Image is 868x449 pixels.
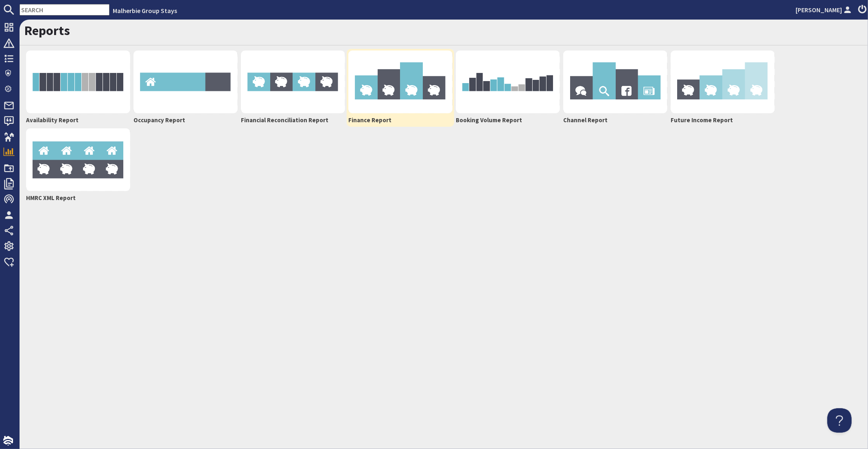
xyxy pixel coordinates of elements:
a: Malherbie Group Stays [113,7,177,15]
img: financial-reconciliation-aa54097eb3e2697f1cd871e2a2e376557a55840ed588d4f345cf0a01e244fdeb.png [241,51,345,113]
h2: HMRC XML Report [26,194,130,202]
h2: Booking Volume Report [456,117,560,124]
a: Channel Report [562,49,669,127]
img: volume-report-b193a0d106e901724e6e2a737cddf475bd336b2fd3e97afca5856cfd34cd3207.png [456,51,560,113]
img: staytech_i_w-64f4e8e9ee0a9c174fd5317b4b171b261742d2d393467e5bdba4413f4f884c10.svg [3,436,13,446]
h2: Future Income Report [671,117,775,124]
h2: Financial Reconciliation Report [241,117,345,124]
h2: Channel Report [563,117,667,124]
img: future-income-report-8efaa7c4b96f9db44a0ea65420f3fcd3c60c8b9eb4a7fe33424223628594c21f.png [671,51,775,113]
img: financial-report-105d5146bc3da7be04c1b38cba2e6198017b744cffc9661e2e35d54d4ba0e972.png [348,51,453,113]
a: HMRC XML Report [24,127,132,205]
h2: Availability Report [26,117,130,124]
iframe: Toggle Customer Support [827,408,852,433]
a: [PERSON_NAME] [796,5,853,15]
img: hmrc-report-7e47fe54d664a6519f7bff59c47da927abdb786ffdf23fbaa80a4261718d00d7.png [26,128,130,191]
h2: Finance Report [348,117,453,124]
img: referer-report-80f78d458a5f6b932bddd33f5d71aba6e20f930fbd9179b778792cbc9ff573fa.png [563,51,667,113]
a: Finance Report [347,49,454,127]
a: Reports [24,22,70,39]
a: Booking Volume Report [454,49,562,127]
a: Future Income Report [669,49,776,127]
img: availability-b2712cb69e4f2a6ce39b871c0a010e098eb1bc68badc0d862a523a7fb0d9404f.png [26,51,130,113]
h2: Occupancy Report [133,117,238,124]
a: Financial Reconciliation Report [239,49,347,127]
a: Occupancy Report [132,49,239,127]
a: Availability Report [24,49,132,127]
img: occupancy-report-54b043cc30156a1d64253dc66eb8fa74ac22b960ebbd66912db7d1b324d9370f.png [133,51,238,113]
input: SEARCH [20,4,109,15]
